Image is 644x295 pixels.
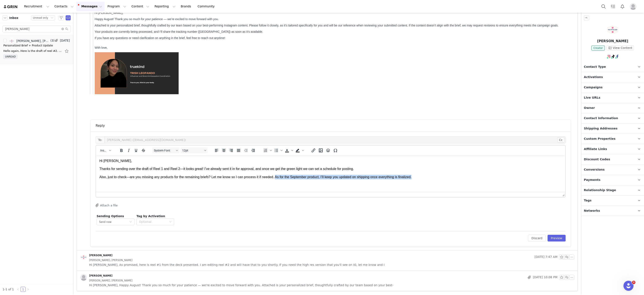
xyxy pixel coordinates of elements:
[96,137,104,143] span: To:
[132,147,140,153] button: Underline
[22,2,52,11] button: Recruitment
[14,114,44,117] span: BDM_Truekind #1.mov
[584,167,605,172] span: Conversions
[584,178,600,182] span: Payments
[2,65,486,68] div: [DATE][DATE] 7:47 PM [PERSON_NAME] < > wrote:
[8,143,486,146] p: Attached is your personalized brief, thoughtfully crafted by our team based on your best-performi...
[584,209,600,213] span: Networks
[325,147,332,153] button: Emojis
[8,156,486,159] p: If you have any questions or need clarification on anything in the brief, feel free to reach out ...
[80,254,87,260] img: 1998a8ab-69b9-4bcb-bd54-19af042d422d.jpg
[33,16,48,20] div: Unread only
[581,39,644,44] p: [PERSON_NAME]
[8,162,486,214] div: With love,
[250,147,257,153] button: Increase indent
[99,221,112,223] span: Send now
[213,147,220,153] button: Align left
[220,147,227,153] button: Align center
[584,157,610,162] span: Discount Codes
[623,281,634,291] iframe: Intercom live chat
[618,2,627,11] button: Notifications
[608,2,618,11] a: Tasks
[51,17,53,20] i: icon: down
[7,98,88,103] a: BDM_Truekind #1-Cover.jpg
[89,283,393,287] span: Hi [PERSON_NAME], Happy August! Thank you so much for your patience — we're excited to move forwa...
[97,214,124,218] span: Sending Options
[584,188,616,193] span: Relationship Stage
[9,38,14,43] img: 1998a8ab-69b9-4bcb-bd54-19af042d422d.jpg
[80,274,87,281] img: placeholder-profile.jpg
[118,147,125,153] button: Bold
[96,203,118,208] button: Attach a file
[3,5,18,9] img: grin logo
[4,39,85,43] a: BDM_Truekind #2.mov
[3,26,71,32] input: Search mail
[5,75,486,78] div: As promised, here is reel #1 from the deck presented. I am editing reel #2 and will have that to ...
[17,288,19,291] i: icon: left
[21,287,26,292] li: 1
[152,2,178,11] button: Reporting
[584,65,606,69] span: Contact Type
[59,65,109,68] a: [EMAIL_ADDRESS][DOMAIN_NAME]
[139,220,167,224] div: Optional
[262,147,273,153] div: Numbered list
[105,2,129,11] button: Program
[584,116,618,121] span: Contact Information
[154,149,174,152] span: System Font
[4,54,85,58] a: BDM_Truekind #2-Cover.jpg
[100,149,108,152] span: Insert
[332,147,339,153] button: Special character
[2,29,486,32] div: Thank you! -[PERSON_NAME]
[125,147,132,153] button: Italic
[3,49,62,53] div: Hello again, Here is the draft of reel #2. Looking forward to your feedback! Also, would love a h...
[584,198,592,203] span: Tags
[2,22,486,25] div: Also, would love a head start on receiving September product. Any idea on when it will be shipped...
[77,271,578,291] div: [PERSON_NAME] [DATE] 10:08 PM[PERSON_NAME], [PERSON_NAME] Hi [PERSON_NAME], Happy August! Thank y...
[26,287,31,292] li: Next Page
[152,147,179,153] button: Fonts
[16,39,49,43] div: [PERSON_NAME], [PERSON_NAME]
[96,155,565,192] iframe: Rich Text Area
[64,124,137,128] a: [PERSON_NAME][EMAIL_ADDRESS][DOMAIN_NAME]
[16,287,21,292] li: Previous Page
[76,2,105,11] button: Messages
[136,214,165,218] span: Tag by Activation
[584,75,603,80] span: Activations
[3,54,17,59] span: UNREAD
[8,172,92,214] img: D54YwkNoZU6ZAAAAAElFTkSuQmCC
[178,2,195,11] a: Brands
[2,2,486,60] div: Hello again,
[61,28,64,30] i: icon: close-circle
[65,27,68,30] i: icon: search
[584,95,600,100] span: Live URLs
[7,113,88,118] a: BDM_Truekind #1.mov
[169,221,172,223] i: icon: down
[89,254,113,257] div: [PERSON_NAME]
[5,88,486,91] div: Thank you! -[PERSON_NAME]
[630,3,636,10] img: placeholder-profile.jpg
[80,254,113,260] a: [PERSON_NAME]
[228,147,235,153] button: Align right
[3,287,14,292] li: 1-1 of 1
[52,2,76,11] button: Contacts
[89,274,113,277] div: [PERSON_NAME]
[180,147,208,153] button: Font sizes
[535,255,557,260] span: [DATE] 7:47 AM
[11,54,48,58] span: BDM_Truekind #2-Cover.jpg
[182,149,203,152] span: 12pt
[3,43,53,48] div: Personalized Brief + Product Update
[5,124,486,128] div: [DATE][DATE] 10:08 AM [PERSON_NAME] < > wrote:
[607,24,618,35] img: Brandi Mercado
[584,126,618,131] span: Shipping Addresses
[129,2,152,11] button: Content
[21,287,25,292] a: 1
[66,15,71,20] span: Send Email
[584,85,602,90] span: Campaigns
[528,235,546,241] button: Discard
[9,16,18,20] span: Inbox
[548,235,566,241] button: Preview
